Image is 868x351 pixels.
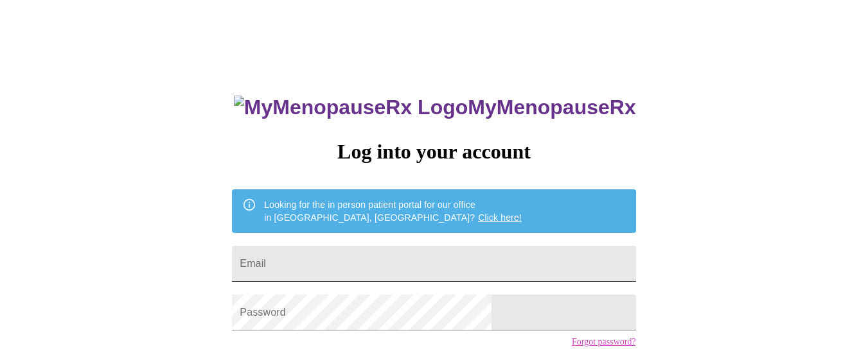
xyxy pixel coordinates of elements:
[572,337,636,347] a: Forgot password?
[234,96,468,119] img: MyMenopauseRx Logo
[264,193,522,229] div: Looking for the in person patient portal for our office in [GEOGRAPHIC_DATA], [GEOGRAPHIC_DATA]?
[232,140,635,164] h3: Log into your account
[478,212,522,223] a: Click here!
[234,96,636,119] h3: MyMenopauseRx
